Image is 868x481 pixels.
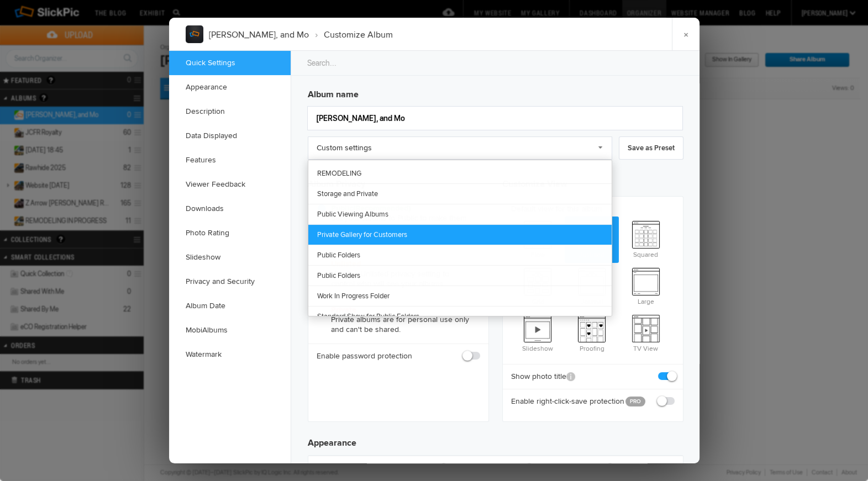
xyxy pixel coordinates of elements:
[511,310,565,355] span: Slideshow
[439,463,508,473] span: Same as Gallery
[308,245,612,265] a: Public Folders
[309,25,393,44] li: Customize Album
[308,163,612,183] a: REMODELING
[317,463,427,474] b: Color scheme
[169,75,291,99] a: Appearance
[169,124,291,148] a: Data Displayed
[169,221,291,245] a: Photo Rating
[169,269,291,294] a: Privacy and Security
[169,99,291,124] a: Description
[619,216,673,261] span: Squared
[308,136,612,160] a: Custom settings
[290,50,701,76] input: Search...
[169,51,291,75] a: Quick Settings
[308,286,612,306] a: Work In Progress Folder
[605,463,669,473] span: White
[169,148,291,172] a: Features
[524,463,588,473] span: Black
[317,305,475,335] span: Private albums are for personal use only and can't be shared.
[619,136,683,160] a: Save as Preset
[169,197,291,221] a: Downloads
[565,310,619,355] span: Proofing
[169,294,291,318] a: Album Date
[317,351,412,362] b: Enable password protection
[308,265,612,286] a: Public Folders
[186,25,203,43] img: album_sample.webp
[308,427,683,450] h3: Appearance
[308,83,683,101] h3: Album name
[308,224,612,245] a: Private Gallery for Customers
[619,310,673,355] span: TV View
[308,183,612,204] a: Storage and Private
[169,318,291,342] a: MobiAlbums
[169,172,291,197] a: Viewer Feedback
[169,245,291,269] a: Slideshow
[511,371,575,382] b: Show photo title
[511,396,617,407] b: Enable right-click-save protection
[625,397,645,406] a: PRO
[308,306,612,326] a: Standard Show for Public Folders
[672,18,699,51] a: ×
[209,25,309,44] li: [PERSON_NAME], and Mo
[308,204,612,224] a: Public Viewing Albums
[619,263,673,308] span: Large
[169,342,291,367] a: Watermark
